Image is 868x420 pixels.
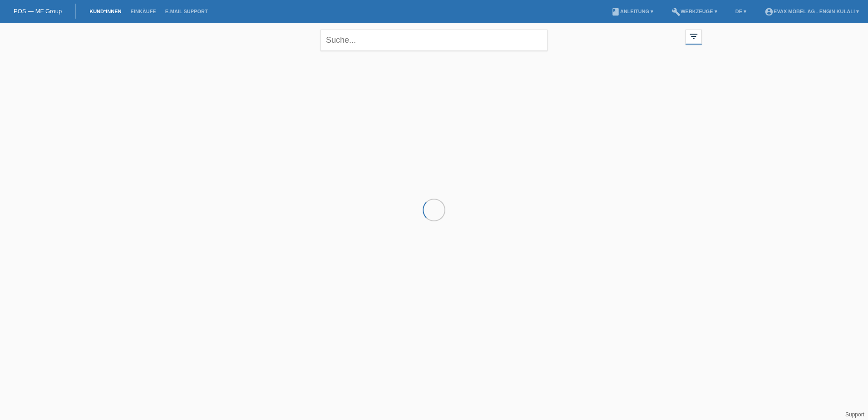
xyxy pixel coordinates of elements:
a: Einkäufe [126,9,160,14]
a: account_circleEVAX Möbel AG - Engin Kulali ▾ [760,9,863,14]
a: buildWerkzeuge ▾ [667,9,722,14]
i: book [611,7,620,16]
i: build [671,7,681,16]
a: E-Mail Support [161,9,212,14]
i: filter_list [689,31,699,41]
a: Kund*innen [85,9,126,14]
input: Suche... [321,30,547,51]
a: bookAnleitung ▾ [607,9,658,14]
a: DE ▾ [731,9,751,14]
a: POS — MF Group [14,8,62,15]
a: Support [845,411,864,418]
i: account_circle [764,7,774,16]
